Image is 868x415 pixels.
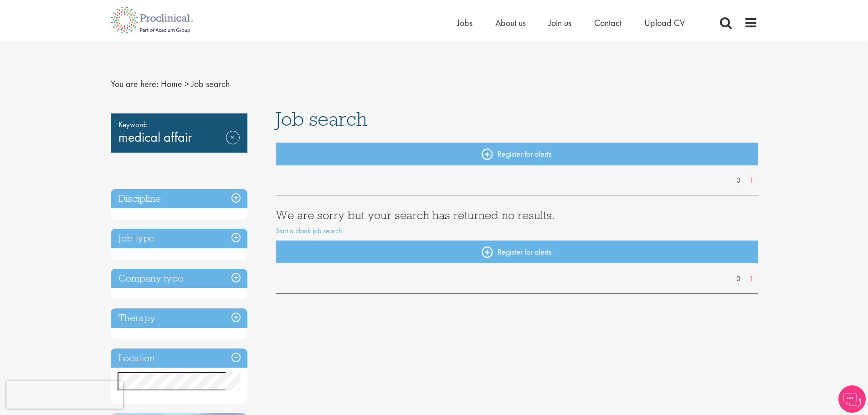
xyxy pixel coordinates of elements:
[185,78,189,90] span: >
[495,17,526,29] a: About us
[276,241,758,263] a: Register for alerts
[111,229,247,248] h3: Job type
[732,274,745,284] a: 0
[732,175,745,186] a: 0
[838,385,866,413] img: Chatbot
[6,381,123,409] iframe: reCAPTCHA
[644,17,685,29] a: Upload CV
[111,113,247,153] div: medical affair
[118,118,240,131] span: Keyword:
[111,348,247,368] h3: Location
[191,78,230,90] span: Job search
[276,209,758,221] h3: We are sorry but your search has returned no results.
[111,189,247,209] h3: Discipline
[276,226,342,236] a: Start a blank job search
[457,17,473,29] a: Jobs
[276,143,758,165] a: Register for alerts
[745,274,758,284] a: 1
[226,131,240,157] a: Remove
[161,78,182,90] a: breadcrumb link
[594,17,621,29] a: Contact
[276,107,367,131] span: Job search
[111,78,159,90] span: You are here:
[111,269,247,288] h3: Company type
[549,17,571,29] a: Join us
[745,175,758,186] a: 1
[111,308,247,328] h3: Therapy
